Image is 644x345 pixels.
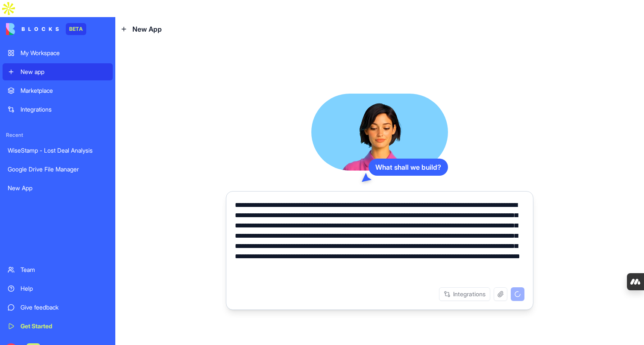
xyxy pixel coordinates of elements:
img: logo [6,23,59,35]
div: My Workspace [20,49,108,57]
div: What shall we build? [369,159,448,176]
a: Team [3,261,113,278]
span: New App [132,24,162,34]
div: BETA [66,23,86,35]
a: WiseStamp - Lost Deal Analysis [3,142,113,159]
span: Recent [3,132,113,139]
a: My Workspace [3,44,113,62]
a: Marketplace [3,82,113,99]
div: Marketplace [20,86,108,95]
a: Give feedback [3,299,113,316]
div: New App [8,184,108,192]
div: Get Started [20,322,108,330]
div: Integrations [20,105,108,114]
a: Integrations [3,101,113,118]
a: Get Started [3,318,113,335]
a: New App [3,180,113,197]
a: BETA [6,23,86,35]
div: WiseStamp - Lost Deal Analysis [8,146,108,155]
div: Give feedback [20,303,108,312]
a: New app [3,63,113,80]
div: Help [20,284,108,293]
div: New app [20,68,108,76]
div: Team [20,265,108,274]
a: Google Drive File Manager [3,161,113,178]
a: Help [3,280,113,297]
div: Google Drive File Manager [8,165,108,174]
